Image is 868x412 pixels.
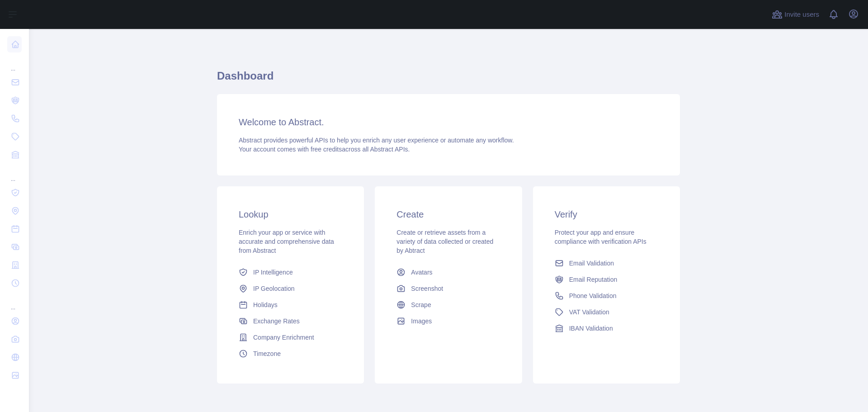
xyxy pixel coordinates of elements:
span: Holidays [253,300,278,309]
a: Phone Validation [551,288,662,304]
span: Phone Validation [569,291,617,300]
div: ... [7,165,22,183]
span: IBAN Validation [569,324,613,333]
a: Email Validation [551,255,662,271]
a: Company Enrichment [235,329,346,346]
span: VAT Validation [569,308,609,317]
span: Timezone [253,349,281,358]
h1: Dashboard [217,69,680,90]
span: IP Geolocation [253,284,295,293]
a: Timezone [235,346,346,362]
a: IP Intelligence [235,264,346,280]
a: Screenshot [393,280,504,297]
span: Exchange Rates [253,317,300,326]
a: IP Geolocation [235,280,346,297]
span: Email Reputation [569,275,618,284]
a: Exchange Rates [235,313,346,329]
div: ... [7,293,22,311]
h3: Lookup [239,208,342,221]
span: Scrape [411,300,431,309]
span: Invite users [784,9,819,20]
span: Images [411,317,432,326]
a: IBAN Validation [551,320,662,336]
span: Screenshot [411,284,443,293]
h3: Welcome to Abstract. [239,116,658,128]
h3: Create [396,208,500,221]
a: Email Reputation [551,271,662,288]
span: free credits [311,146,342,153]
div: ... [7,54,22,72]
span: Abstract provides powerful APIs to help you enrich any user experience or automate any workflow. [239,137,514,144]
span: Create or retrieve assets from a variety of data collected or created by Abtract [396,229,493,254]
a: VAT Validation [551,304,662,320]
span: IP Intelligence [253,268,293,277]
h3: Verify [555,208,658,221]
span: Avatars [411,268,432,277]
span: Company Enrichment [253,333,314,342]
span: Enrich your app or service with accurate and comprehensive data from Abstract [239,229,334,254]
span: Email Validation [569,259,614,268]
span: Your account comes with across all Abstract APIs. [239,146,410,153]
a: Scrape [393,297,504,313]
span: Protect your app and ensure compliance with verification APIs [555,229,646,245]
a: Images [393,313,504,329]
a: Holidays [235,297,346,313]
button: Invite users [770,7,821,22]
a: Avatars [393,264,504,280]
